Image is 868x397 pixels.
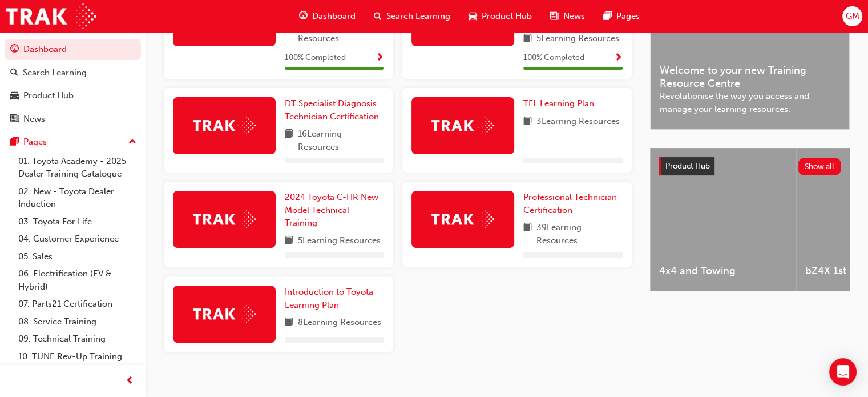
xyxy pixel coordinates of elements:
[536,221,623,247] span: 39 Learning Resources
[829,358,857,386] div: Open Intercom Messenger
[298,234,381,248] span: 5 Learning Resources
[14,213,141,231] a: 03. Toyota For Life
[523,32,532,46] span: book-icon
[126,374,134,388] span: prev-icon
[312,10,356,23] span: Dashboard
[798,158,841,175] button: Show all
[523,51,584,65] span: 100 % Completed
[23,89,74,102] div: Product Hub
[193,117,256,134] img: Trak
[285,234,293,248] span: book-icon
[10,91,19,101] span: car-icon
[14,183,141,213] a: 02. New - Toyota Dealer Induction
[5,39,141,60] a: Dashboard
[5,131,141,153] button: Pages
[614,53,623,63] span: Show Progress
[5,37,141,131] button: DashboardSearch LearningProduct HubNews
[365,5,459,28] a: search-iconSearch Learning
[285,287,373,310] span: Introduction to Toyota Learning Plan
[5,85,141,106] a: Product Hub
[536,32,619,46] span: 5 Learning Resources
[10,45,19,55] span: guage-icon
[660,90,840,115] span: Revolutionise the way you access and manage your learning resources.
[614,51,623,65] button: Show Progress
[193,210,256,228] img: Trak
[659,264,786,278] span: 4x4 and Towing
[14,348,141,366] a: 10. TUNE Rev-Up Training
[541,5,594,28] a: news-iconNews
[376,53,384,63] span: Show Progress
[285,192,378,228] span: 2024 Toyota C-HR New Model Technical Training
[616,10,640,23] span: Pages
[14,230,141,248] a: 04. Customer Experience
[10,114,19,125] span: news-icon
[374,9,382,23] span: search-icon
[469,9,477,23] span: car-icon
[285,316,293,330] span: book-icon
[523,115,532,129] span: book-icon
[523,98,594,109] span: TFL Learning Plan
[193,305,256,323] img: Trak
[285,98,379,122] span: DT Specialist Diagnosis Technician Certification
[482,10,532,23] span: Product Hub
[10,137,19,147] span: pages-icon
[376,51,384,65] button: Show Progress
[298,316,381,330] span: 8 Learning Resources
[285,127,293,153] span: book-icon
[523,192,617,215] span: Professional Technician Certification
[298,127,384,153] span: 16 Learning Resources
[660,64,840,90] span: Welcome to your new Training Resource Centre
[665,161,710,171] span: Product Hub
[23,135,47,149] div: Pages
[10,68,18,78] span: search-icon
[14,313,141,331] a: 08. Service Training
[14,265,141,295] a: 06. Electrification (EV & Hybrid)
[14,153,141,183] a: 01. Toyota Academy - 2025 Dealer Training Catalogue
[290,5,365,28] a: guage-iconDashboard
[650,148,796,291] a: 4x4 and Towing
[23,66,87,79] div: Search Learning
[523,97,599,110] a: TFL Learning Plan
[5,62,141,83] a: Search Learning
[603,9,612,23] span: pages-icon
[285,97,384,123] a: DT Specialist Diagnosis Technician Certification
[386,10,450,23] span: Search Learning
[523,221,532,247] span: book-icon
[285,286,384,311] a: Introduction to Toyota Learning Plan
[845,10,859,23] span: GM
[659,157,841,175] a: Product HubShow all
[14,248,141,266] a: 05. Sales
[23,113,45,126] div: News
[842,6,862,26] button: GM
[6,3,96,29] img: Trak
[285,51,346,65] span: 100 % Completed
[523,191,623,216] a: Professional Technician Certification
[594,5,649,28] a: pages-iconPages
[459,5,541,28] a: car-iconProduct Hub
[128,135,136,150] span: up-icon
[285,191,384,230] a: 2024 Toyota C-HR New Model Technical Training
[550,9,559,23] span: news-icon
[299,9,308,23] span: guage-icon
[431,117,494,134] img: Trak
[563,10,585,23] span: News
[14,295,141,313] a: 07. Parts21 Certification
[536,115,620,129] span: 3 Learning Resources
[431,210,494,228] img: Trak
[14,330,141,348] a: 09. Technical Training
[5,109,141,130] a: News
